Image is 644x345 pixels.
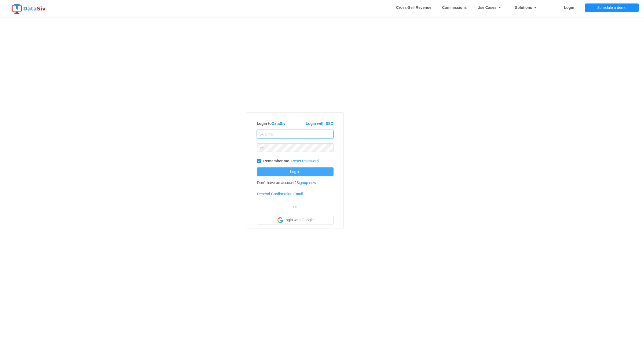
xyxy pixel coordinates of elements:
a: DataSiv [272,121,285,126]
i: icon: caret-down [532,6,537,9]
img: logo [11,3,48,14]
td: Don't have an account? [257,177,316,188]
strong: Solutions [515,5,540,10]
button: Login with Google [257,216,334,224]
a: Reset Password [291,159,319,163]
button: Schedule a demo [585,3,639,12]
strong: Login to [257,121,286,126]
strong: Remember me [263,159,289,163]
a: Login with SSO [306,121,334,126]
i: icon: caret-down [496,6,502,9]
span: or [293,204,297,209]
button: Log in [257,167,334,176]
i: icon: lock [260,146,264,149]
a: Resend Confirmation Email [257,192,303,196]
a: Signup now [297,181,316,185]
input: Email [257,130,334,138]
strong: Use Cases [477,5,504,10]
i: icon: user [260,132,264,136]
